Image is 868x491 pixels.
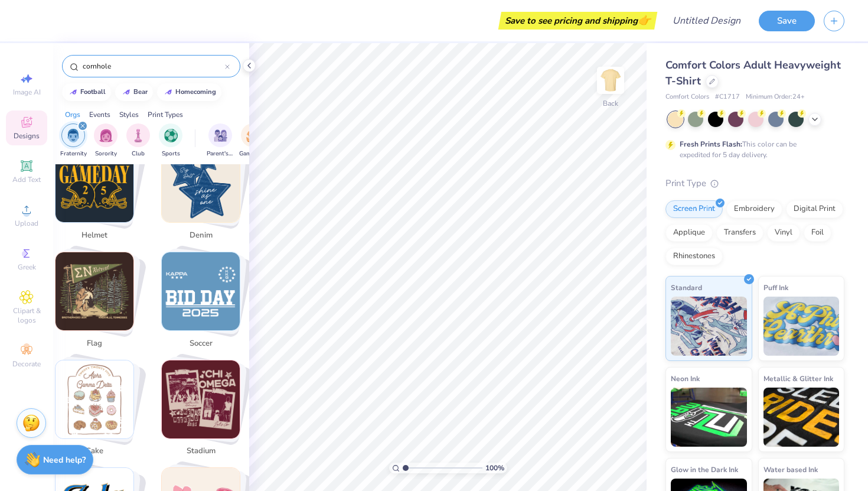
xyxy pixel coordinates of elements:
span: Add Text [12,175,41,184]
img: trend_line.gif [164,89,173,96]
span: Comfort Colors [665,92,709,102]
div: Screen Print [665,200,723,218]
span: 100 % [485,463,504,473]
span: Water based Ink [763,463,818,476]
img: denim [162,144,240,222]
span: Metallic & Glitter Ink [763,372,833,385]
span: Image AI [13,87,41,97]
div: homecoming [175,89,216,95]
img: Sorority Image [99,129,113,142]
button: homecoming [157,83,221,101]
img: stadium [162,360,240,438]
div: Transfers [716,224,763,242]
img: flag [56,252,133,330]
img: Club Image [132,129,145,142]
img: cake [56,360,133,438]
span: Sorority [95,149,117,158]
img: Fraternity Image [67,129,80,142]
div: Foil [804,224,831,242]
input: Untitled Design [663,9,750,32]
span: Standard [671,281,702,294]
img: trend_line.gif [68,89,78,96]
button: Stack Card Button stadium [154,360,254,462]
div: Save to see pricing and shipping [501,12,654,30]
div: Rhinestones [665,248,723,265]
div: Print Types [148,109,183,120]
span: cake [76,446,114,457]
button: filter button [159,123,182,158]
span: Glow in the Dark Ink [671,463,738,476]
span: flag [76,338,114,350]
span: Designs [14,131,40,141]
div: filter for Fraternity [60,123,87,158]
span: Game Day [239,149,266,158]
span: Minimum Order: 24 + [746,92,805,102]
button: Stack Card Button flag [48,252,148,354]
button: filter button [207,123,234,158]
div: Back [603,98,618,109]
img: Parent's Weekend Image [214,129,227,142]
img: soccer [162,252,240,330]
img: trend_line.gif [122,89,131,96]
div: Vinyl [767,224,800,242]
button: Stack Card Button denim [154,144,254,246]
span: Greek [18,262,36,272]
span: Decorate [12,359,41,369]
div: filter for Sorority [94,123,118,158]
button: filter button [126,123,150,158]
div: filter for Club [126,123,150,158]
span: helmet [76,230,114,242]
img: Back [599,69,622,92]
span: Parent's Weekend [207,149,234,158]
img: Sports Image [164,129,178,142]
button: Stack Card Button soccer [154,252,254,354]
span: soccer [182,338,220,350]
button: bear [115,83,153,101]
div: filter for Sports [159,123,182,158]
span: Upload [15,219,38,228]
div: Events [89,109,110,120]
span: Club [132,149,145,158]
span: Fraternity [60,149,87,158]
strong: Need help? [43,454,86,466]
div: Print Type [665,177,844,190]
img: Standard [671,297,747,356]
div: Applique [665,224,713,242]
img: Metallic & Glitter Ink [763,388,840,447]
button: filter button [60,123,87,158]
strong: Fresh Prints Flash: [680,139,742,149]
span: Clipart & logos [6,306,47,325]
span: Puff Ink [763,281,788,294]
div: This color can be expedited for 5 day delivery. [680,139,825,160]
span: # C1717 [715,92,740,102]
button: filter button [239,123,266,158]
span: Sports [162,149,180,158]
span: Neon Ink [671,372,700,385]
button: Stack Card Button helmet [48,144,148,246]
img: Neon Ink [671,388,747,447]
button: Save [759,11,815,31]
div: Embroidery [726,200,782,218]
div: bear [133,89,148,95]
div: filter for Parent's Weekend [207,123,234,158]
img: Game Day Image [246,129,260,142]
img: helmet [56,144,133,222]
img: Puff Ink [763,297,840,356]
div: Orgs [65,109,80,120]
input: Try "Alpha" [81,60,225,72]
div: filter for Game Day [239,123,266,158]
div: Styles [119,109,139,120]
span: 👉 [638,13,651,27]
button: football [62,83,111,101]
div: Digital Print [786,200,843,218]
button: Stack Card Button cake [48,360,148,462]
span: Comfort Colors Adult Heavyweight T-Shirt [665,58,841,88]
div: football [80,89,106,95]
span: stadium [182,446,220,457]
span: denim [182,230,220,242]
button: filter button [94,123,118,158]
